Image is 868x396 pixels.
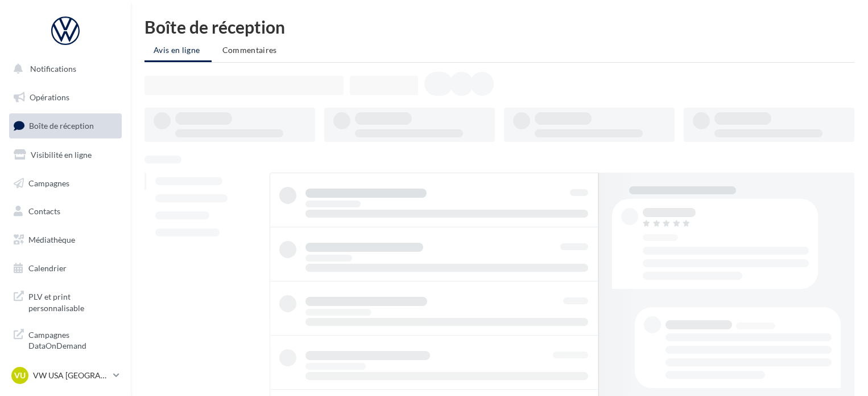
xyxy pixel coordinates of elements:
span: Calendrier [28,263,67,273]
span: Commentaires [222,45,277,55]
a: Visibilité en ligne [7,143,124,167]
a: Contacts [7,199,124,223]
a: Médiathèque [7,228,124,252]
span: Visibilité en ligne [31,150,92,160]
button: Notifications [7,57,119,81]
span: Boîte de réception [29,121,94,130]
p: VW USA [GEOGRAPHIC_DATA] [33,370,109,381]
a: Opérations [7,85,124,109]
span: Opérations [30,92,69,102]
span: Campagnes DataOnDemand [28,327,117,352]
a: Boîte de réception [7,113,124,138]
a: VU VW USA [GEOGRAPHIC_DATA] [9,365,122,386]
a: Campagnes [7,172,124,195]
span: Médiathèque [28,235,75,244]
div: Boîte de réception [144,18,854,35]
span: PLV et print personnalisable [28,289,117,313]
span: Contacts [28,206,60,216]
span: VU [14,370,26,381]
a: PLV et print personnalisable [7,284,124,318]
span: Campagnes [28,178,69,187]
span: Notifications [30,64,76,74]
a: Calendrier [7,256,124,280]
a: Campagnes DataOnDemand [7,322,124,356]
